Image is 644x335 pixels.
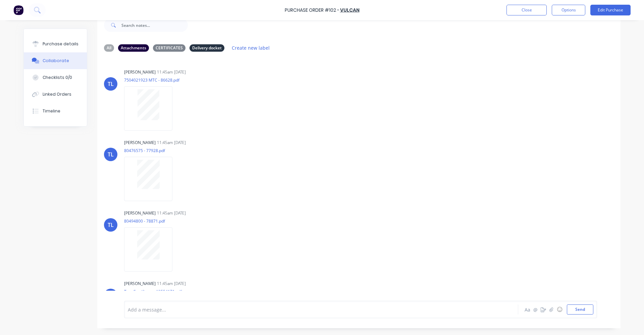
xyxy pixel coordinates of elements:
[590,5,631,15] button: Edit Purchase
[157,281,186,287] div: 11:45am [DATE]
[24,69,87,86] button: Checklists 0/0
[108,80,114,88] div: TL
[506,5,547,15] button: Close
[552,5,585,15] button: Options
[43,108,60,114] div: Timeline
[190,44,224,52] div: Delivery docket
[118,44,149,52] div: Attachments
[124,281,156,287] div: [PERSON_NAME]
[24,103,87,119] button: Timeline
[43,58,69,64] div: Collaborate
[24,52,87,69] button: Collaborate
[124,210,156,216] div: [PERSON_NAME]
[108,221,114,229] div: TL
[157,69,186,75] div: 11:45am [DATE]
[108,150,114,158] div: TL
[124,148,179,153] p: 80476575 - 77928.pdf
[153,44,185,52] div: CERTIFICATES
[567,304,593,315] button: Send
[121,18,188,32] input: Search notes...
[157,140,186,146] div: 11:45am [DATE]
[104,44,114,52] div: All
[531,305,539,314] button: @
[124,69,156,75] div: [PERSON_NAME]
[228,43,273,52] button: Create new label
[555,305,563,314] button: ☺
[340,7,360,13] a: Vulcan
[124,140,156,146] div: [PERSON_NAME]
[43,91,71,97] div: Linked Orders
[43,41,78,47] div: Purchase details
[24,86,87,103] button: Linked Orders
[43,75,72,81] div: Checklists 0/0
[124,77,179,83] p: 7504021923 MTC - 86628.pdf
[13,5,23,15] img: Factory
[285,7,339,14] div: Purchase Order #102 -
[124,289,182,294] p: Test Certificates #2554171.pdf
[157,210,186,216] div: 11:45am [DATE]
[523,305,531,314] button: Aa
[24,36,87,52] button: Purchase details
[124,218,179,224] p: 80494800 - 78871.pdf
